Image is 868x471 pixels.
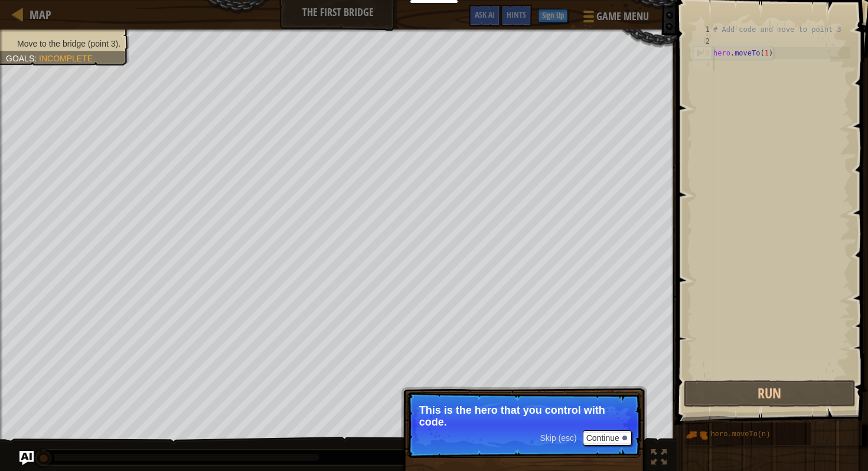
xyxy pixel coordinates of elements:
span: Map [30,6,51,22]
span: Hints [507,9,526,20]
button: Ask AI [469,5,501,27]
button: Run [684,380,856,407]
span: hero.moveTo(n) [711,430,771,439]
span: Ask AI [475,9,495,20]
span: Goals [6,54,34,63]
img: portrait.png [686,424,708,446]
div: 3 [694,47,713,59]
a: Map [24,6,51,22]
span: : [34,54,39,63]
button: Continue [583,430,632,446]
span: Incomplete [39,54,93,63]
button: Ask AI [19,451,34,465]
button: Sign Up [538,9,568,23]
span: Game Menu [596,9,649,24]
span: Move to the bridge (point 3). [17,39,120,48]
div: 4 [693,59,713,71]
div: 1 [693,24,713,35]
div: 2 [693,35,713,47]
li: Move to the bridge (point 3). [6,38,120,50]
button: Game Menu [574,5,656,32]
span: Skip (esc) [540,433,576,443]
p: This is the hero that you control with code. [419,404,629,428]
